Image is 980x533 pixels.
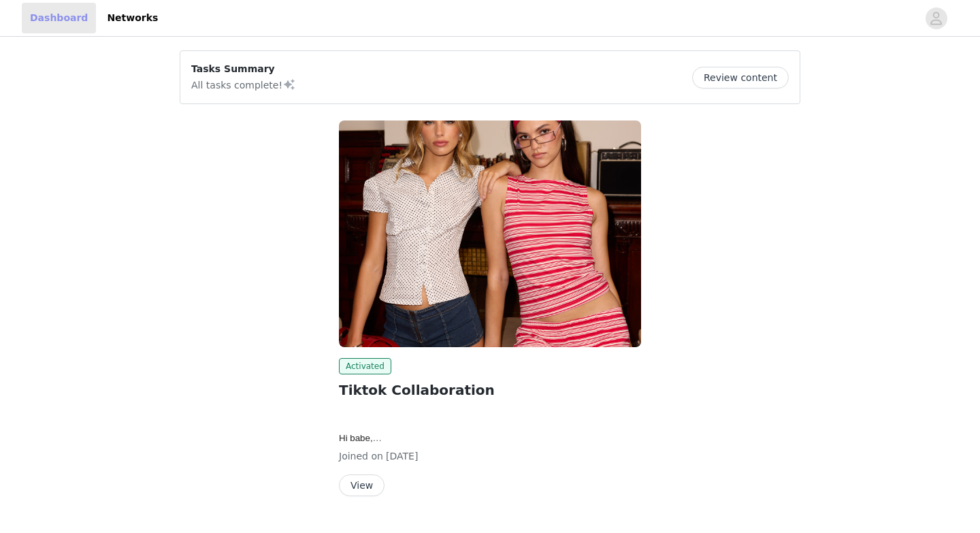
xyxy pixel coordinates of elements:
[191,76,296,93] p: All tasks complete!
[386,451,418,462] span: [DATE]
[692,67,789,88] button: Review content
[339,380,641,400] h2: Tiktok Collaboration
[339,358,391,374] span: Activated
[339,120,641,347] img: Edikted
[339,474,385,496] button: View
[99,3,166,33] a: Networks
[22,3,96,33] a: Dashboard
[339,433,382,443] span: Hi babe,
[191,62,296,76] p: Tasks Summary
[930,7,943,29] div: avatar
[339,481,385,491] a: View
[339,451,383,462] span: Joined on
